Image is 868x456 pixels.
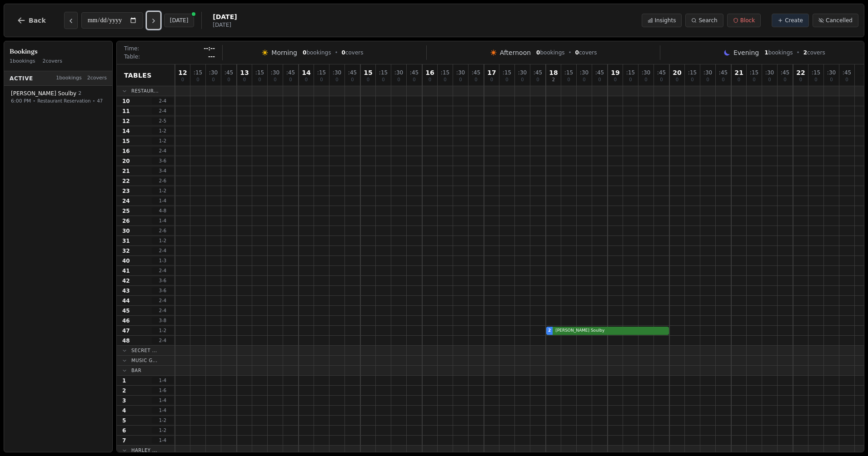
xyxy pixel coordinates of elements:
span: 3 - 6 [152,287,174,294]
span: 22 [796,69,805,76]
span: [DATE] [213,21,237,29]
span: 0 [676,78,678,82]
span: 2 - 4 [152,267,174,274]
span: 0 [614,78,617,82]
span: 3 - 8 [152,317,174,324]
span: 2 - 4 [152,337,174,344]
span: 1 - 4 [152,377,174,384]
span: 2 covers [43,58,62,65]
button: Next day [147,12,160,29]
span: 1 - 2 [152,187,174,194]
span: : 30 [394,70,403,75]
span: 0 [536,78,539,82]
span: [PERSON_NAME] Soulby [554,328,667,334]
span: 26 [122,217,130,225]
span: Tables [124,71,152,80]
span: 1 [122,377,126,384]
span: 45 [122,307,130,314]
span: 0 [753,78,755,82]
span: 0 [505,78,508,82]
span: 0 [521,78,524,82]
h3: Bookings [10,47,107,56]
span: 1 - 6 [152,387,174,394]
span: 0 [536,49,540,56]
span: : 30 [333,70,341,75]
span: : 45 [224,70,233,75]
span: 19 [611,69,619,76]
span: 22 [122,177,130,185]
span: 0 [567,78,570,82]
span: Afternoon [500,48,531,57]
span: 2 [548,328,551,334]
span: 1 - 4 [152,407,174,414]
span: Evening [733,48,759,57]
span: 0 [629,78,632,82]
span: : 15 [750,70,758,75]
span: 14 [302,69,310,76]
span: 0 [722,78,724,82]
span: : 30 [580,70,589,75]
span: 43 [122,287,130,294]
span: 48 [122,337,130,344]
span: 6:00 PM [11,97,31,105]
span: 1 bookings [10,58,35,65]
span: 21 [734,69,743,76]
span: : 30 [765,70,774,75]
span: 13 [240,69,249,76]
span: 1 - 2 [152,127,174,134]
span: : 45 [348,70,357,75]
span: 0 [413,78,415,82]
span: --- [208,53,215,60]
span: 2 - 4 [152,98,174,104]
span: : 30 [642,70,650,75]
span: 4 - 8 [152,207,174,214]
span: 14 [122,127,130,135]
span: [PERSON_NAME] Soulby [11,90,76,97]
span: 20 [122,157,130,165]
button: Cancelled [813,14,858,27]
span: Restaurant Reservation [37,98,90,104]
span: 0 [227,78,230,82]
span: : 45 [719,70,728,75]
span: 0 [429,78,431,82]
span: covers [575,49,597,56]
span: • [93,98,95,104]
span: : 45 [843,70,851,75]
span: 1 - 2 [152,417,174,424]
span: Active [10,74,33,82]
span: 0 [181,78,184,82]
span: 2 - 4 [152,108,174,114]
span: Cancelled [826,17,853,24]
span: 0 [305,78,308,82]
span: 32 [122,247,130,255]
span: 2 covers [87,74,107,82]
span: 25 [122,207,130,215]
span: Restaur... [131,88,159,94]
span: 0 [258,78,261,82]
span: 23 [122,187,130,195]
span: : 30 [518,70,527,75]
span: 0 [644,78,647,82]
span: 2 - 4 [152,297,174,304]
span: : 45 [534,70,542,75]
span: Search [698,17,717,24]
span: : 15 [626,70,635,75]
span: 3 - 6 [152,277,174,284]
span: --:-- [204,45,215,52]
span: 44 [122,297,130,304]
span: 2 [552,78,555,82]
span: 47 [97,98,103,104]
span: 0 [397,78,400,82]
span: bookings [764,49,793,56]
span: 2 - 4 [152,247,174,254]
span: 0 [845,78,848,82]
span: 30 [122,227,130,235]
span: [DATE] [213,12,237,21]
span: bookings [536,49,564,56]
span: Harley ... [131,447,157,454]
span: 3 - 4 [152,167,174,174]
span: : 15 [688,70,697,75]
span: 15 [122,137,130,145]
button: Search [685,14,723,27]
span: • [797,49,800,56]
